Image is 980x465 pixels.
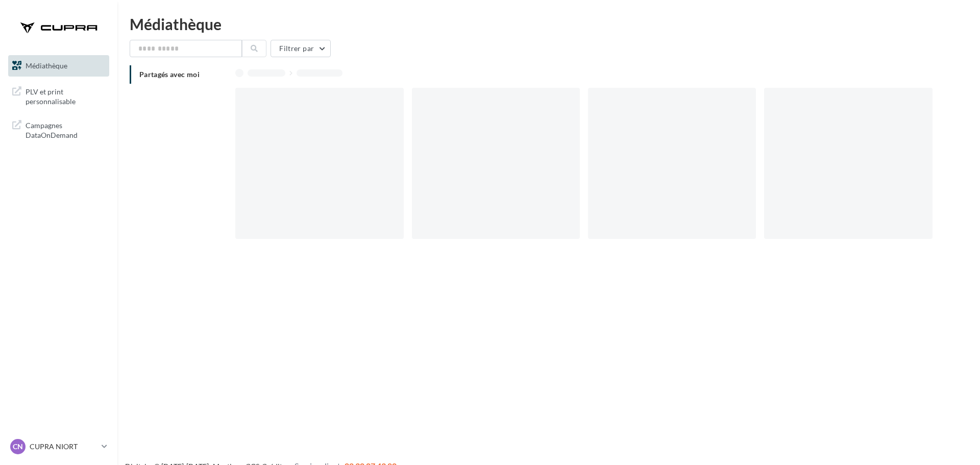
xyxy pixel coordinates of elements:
span: Médiathèque [26,61,67,70]
a: PLV et print personnalisable [6,81,111,111]
span: CN [13,442,23,452]
span: Campagnes DataOnDemand [26,118,105,140]
a: Campagnes DataOnDemand [6,114,111,144]
span: PLV et print personnalisable [26,85,105,107]
span: Partagés avec moi [139,70,200,79]
a: CN CUPRA NIORT [8,437,109,456]
p: CUPRA NIORT [30,442,97,452]
a: Médiathèque [6,55,111,77]
div: Médiathèque [130,16,968,32]
button: Filtrer par [271,40,331,57]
